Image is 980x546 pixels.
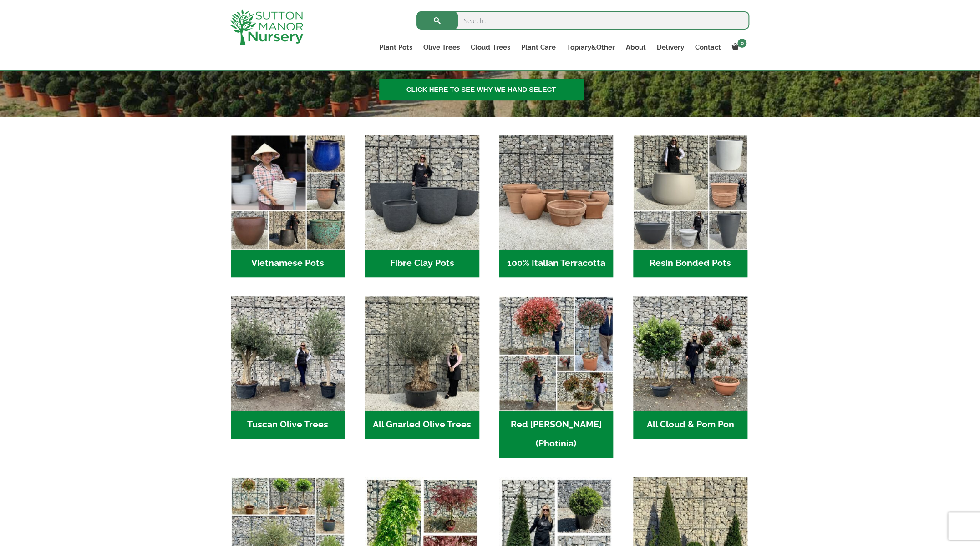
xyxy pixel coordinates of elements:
img: Home - 1B137C32 8D99 4B1A AA2F 25D5E514E47D 1 105 c [499,135,613,249]
a: About [620,41,651,54]
h2: Fibre Clay Pots [365,250,479,278]
img: Home - 7716AD77 15EA 4607 B135 B37375859F10 [231,296,345,411]
a: Visit product category Fibre Clay Pots [365,135,479,277]
a: Topiary&Other [561,41,620,54]
a: Visit product category Vietnamese Pots [231,135,345,277]
a: Plant Care [515,41,561,54]
a: Contact [689,41,726,54]
img: Home - 5833C5B7 31D0 4C3A 8E42 DB494A1738DB [365,296,479,411]
a: Cloud Trees [465,41,515,54]
a: Visit product category Tuscan Olive Trees [231,296,345,439]
h2: All Cloud & Pom Pon [633,411,747,439]
h2: 100% Italian Terracotta [499,250,613,278]
img: Home - 6E921A5B 9E2F 4B13 AB99 4EF601C89C59 1 105 c [231,135,345,249]
img: Home - 67232D1B A461 444F B0F6 BDEDC2C7E10B 1 105 c [633,135,747,249]
a: Olive Trees [418,41,465,54]
h2: Tuscan Olive Trees [231,411,345,439]
h2: Vietnamese Pots [231,250,345,278]
a: Plant Pots [374,41,418,54]
a: Visit product category All Cloud & Pom Pon [633,296,747,439]
img: Home - A124EB98 0980 45A7 B835 C04B779F7765 [633,296,747,411]
img: Home - 8194B7A3 2818 4562 B9DD 4EBD5DC21C71 1 105 c 1 [365,135,479,249]
img: Home - F5A23A45 75B5 4929 8FB2 454246946332 [499,296,613,411]
a: Visit product category Resin Bonded Pots [633,135,747,277]
a: Delivery [651,41,689,54]
span: 0 [737,39,746,48]
a: Visit product category All Gnarled Olive Trees [365,296,479,439]
a: 0 [726,41,749,54]
input: Search... [416,11,749,30]
a: Visit product category Red Robin (Photinia) [499,296,613,458]
h2: All Gnarled Olive Trees [365,411,479,439]
img: logo [230,9,303,45]
h2: Red [PERSON_NAME] (Photinia) [499,411,613,458]
a: Visit product category 100% Italian Terracotta [499,135,613,277]
h2: Resin Bonded Pots [633,250,747,278]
